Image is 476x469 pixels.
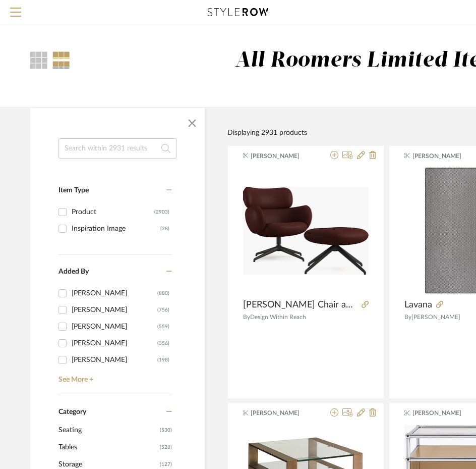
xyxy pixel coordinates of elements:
[72,319,157,335] div: [PERSON_NAME]
[404,299,432,310] span: Lavana
[160,221,169,237] div: (28)
[157,335,169,351] div: (356)
[72,204,154,220] div: Product
[243,299,358,310] span: [PERSON_NAME] Chair and Ottoman
[251,151,314,161] span: [PERSON_NAME]
[72,285,157,301] div: [PERSON_NAME]
[72,221,160,237] div: Inspiration Image
[56,368,172,384] a: See More +
[58,187,89,194] span: Item Type
[250,314,306,320] span: Design Within Reach
[58,268,89,275] span: Added By
[154,204,169,220] div: (2903)
[404,314,411,320] span: By
[243,187,369,274] img: Blis Swivel Chair and Ottoman
[157,302,169,318] div: (756)
[58,138,176,159] input: Search within 2931 results
[72,352,157,368] div: [PERSON_NAME]
[72,335,157,351] div: [PERSON_NAME]
[412,408,476,418] span: [PERSON_NAME]
[251,408,314,418] span: [PERSON_NAME]
[157,285,169,301] div: (880)
[243,314,250,320] span: By
[157,352,169,368] div: (198)
[182,113,202,133] button: Close
[227,127,307,138] div: Displaying 2931 products
[411,314,460,320] span: [PERSON_NAME]
[72,302,157,318] div: [PERSON_NAME]
[157,319,169,335] div: (559)
[58,439,157,456] span: Tables
[412,151,476,161] span: [PERSON_NAME]
[58,422,157,439] span: Seating
[160,439,172,455] span: (528)
[58,408,86,416] span: Category
[160,422,172,438] span: (530)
